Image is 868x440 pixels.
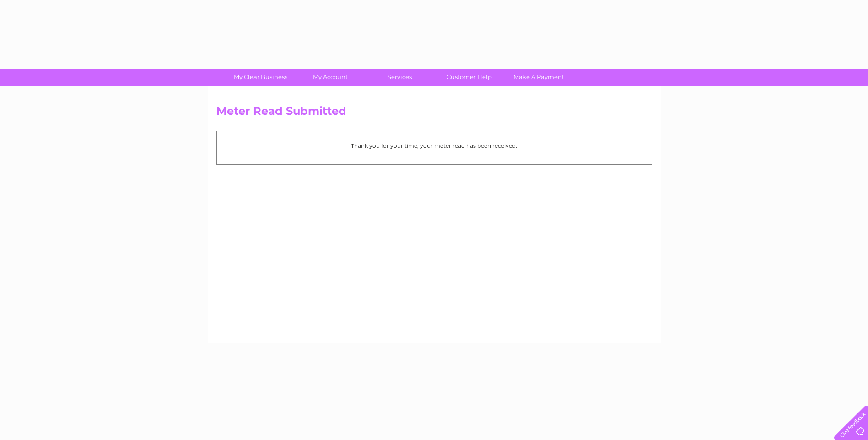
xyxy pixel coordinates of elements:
[292,69,368,86] a: My Account
[221,141,647,150] p: Thank you for your time, your meter read has been received.
[362,69,437,86] a: Services
[216,105,652,122] h2: Meter Read Submitted
[223,69,298,86] a: My Clear Business
[501,69,577,86] a: Make A Payment
[431,69,507,86] a: Customer Help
